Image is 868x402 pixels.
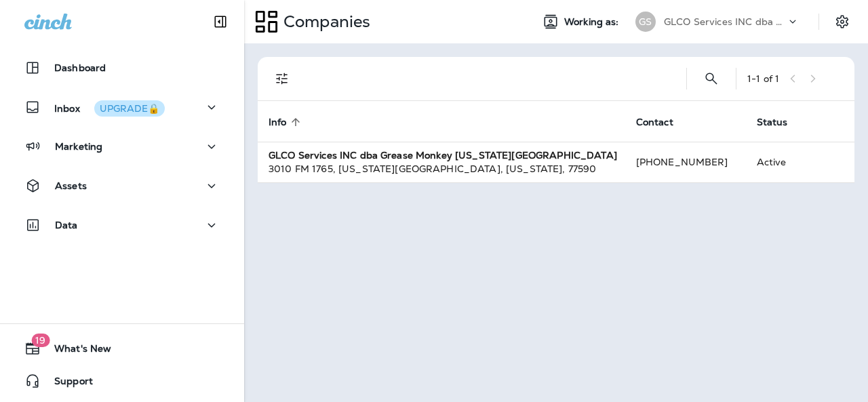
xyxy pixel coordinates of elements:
[830,9,854,34] button: Settings
[14,212,231,239] button: Data
[14,367,231,395] button: Support
[14,54,231,81] button: Dashboard
[698,65,725,92] button: Search Companies
[55,180,87,191] p: Assets
[269,116,304,128] span: Info
[664,16,786,27] p: GLCO Services INC dba Grease Monkey [US_STATE][GEOGRAPHIC_DATA]
[31,334,50,347] span: 19
[201,8,239,35] button: Collapse Sidebar
[54,100,165,115] p: Inbox
[14,94,231,121] button: InboxUPGRADE🔒
[757,116,806,128] span: Status
[94,100,165,117] button: UPGRADE🔒
[100,104,159,113] div: UPGRADE🔒
[636,117,673,128] span: Contact
[269,117,287,128] span: Info
[278,12,370,32] p: Companies
[747,73,779,84] div: 1 - 1 of 1
[269,65,296,92] button: Filters
[14,133,231,160] button: Marketing
[55,141,102,152] p: Marketing
[269,162,614,176] div: 3010 FM 1765 , [US_STATE][GEOGRAPHIC_DATA] , [US_STATE] , 77590
[269,149,617,161] strong: GLCO Services INC dba Grease Monkey [US_STATE][GEOGRAPHIC_DATA]
[14,172,231,199] button: Assets
[41,376,93,392] span: Support
[55,220,78,230] p: Data
[564,16,622,28] span: Working as:
[54,62,106,73] p: Dashboard
[41,343,111,359] span: What's New
[757,117,788,128] span: Status
[625,142,746,182] td: [PHONE_NUMBER]
[635,12,656,32] div: GS
[14,335,231,362] button: 19What's New
[636,116,691,128] span: Contact
[746,142,818,182] td: Active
